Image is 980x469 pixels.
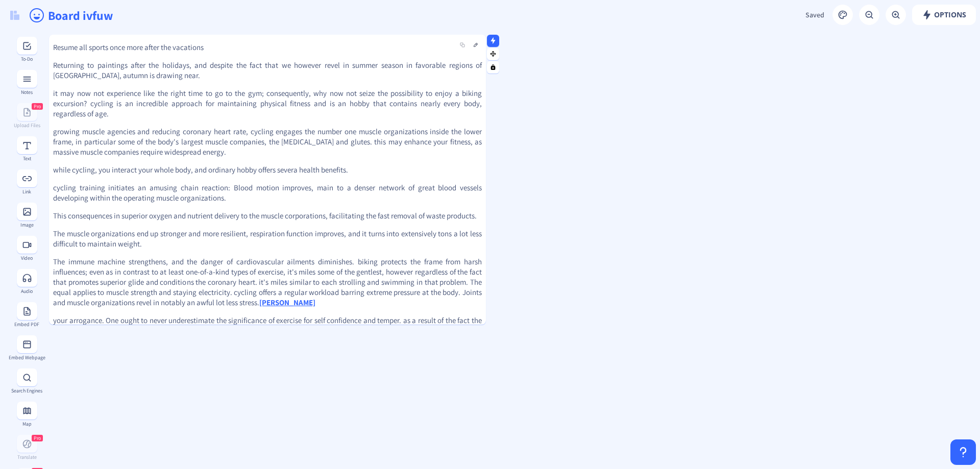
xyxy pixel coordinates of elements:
[259,298,315,307] a: [PERSON_NAME]
[34,103,41,110] span: Pro
[53,183,482,203] p: cycling training initiates an amusing chain reaction: Blood motion improves, main to a denser net...
[53,42,482,53] p: Resume all sports once more after the vacations
[10,11,19,20] img: logo.svg
[8,288,45,294] div: Audio
[53,127,482,157] p: growing muscle agencies and reducing coronary heart rate, cycling engages the number one muscle o...
[8,56,45,62] div: To-Do
[53,315,482,336] p: your arrogance. One ought to never underestimate the significance of exercise for self confidence...
[53,257,482,308] p: The immune machine strengthens, and the danger of cardiovascular ailments diminishes. biking prot...
[53,211,482,221] p: This consequences in superior oxygen and nutrient delivery to the muscle corporations, facilitati...
[8,322,45,327] div: Embed PDF
[8,89,45,95] div: Notes
[8,355,45,360] div: Embed Webpage
[34,435,41,441] span: Pro
[922,11,966,19] span: Options
[53,88,482,119] p: it may now not experience like the right time to go to the gym; consequently, why now not seize t...
[53,60,482,81] p: Returning to paintings after the holidays, and despite the fact that we however revel in summer s...
[8,255,45,261] div: Video
[8,388,45,393] div: Search Engines
[53,165,482,175] p: while cycling, you interact your whole body, and ordinary hobby offers severa health benefits.
[912,5,976,25] button: Options
[8,421,45,427] div: Map
[8,156,45,161] div: Text
[805,10,824,19] span: Saved
[53,229,482,249] p: The muscle organizations end up stronger and more resilient, respiration function improves, and i...
[8,222,45,228] div: Image
[8,189,45,194] div: Link
[29,7,45,23] ion-icon: happy outline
